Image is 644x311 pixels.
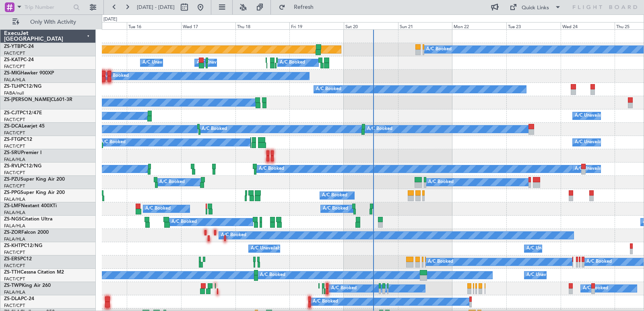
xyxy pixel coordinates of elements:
[4,204,21,208] span: ZS-LMF
[4,183,25,189] a: FACT/CPT
[197,57,230,69] div: A/C Unavailable
[171,216,197,228] div: A/C Booked
[4,143,25,149] a: FACT/CPT
[4,111,42,115] a: ZS-CJTPC12/47E
[4,263,25,269] a: FACT/CPT
[4,71,21,76] span: ZS-MIG
[4,90,24,96] a: FABA/null
[103,16,117,23] div: [DATE]
[313,296,338,308] div: A/C Booked
[367,123,392,135] div: A/C Booked
[526,243,560,255] div: A/C Unavailable
[4,204,57,208] a: ZS-LMFNextant 400XTi
[4,137,32,142] a: ZS-FTGPC12
[221,229,246,241] div: A/C Booked
[575,110,608,122] div: A/C Unavailable
[4,283,51,288] a: ZS-TWPKing Air 260
[506,22,561,29] div: Tue 23
[275,1,323,14] button: Refresh
[344,22,398,29] div: Sat 20
[331,282,357,295] div: A/C Booked
[4,157,25,163] a: FALA/HLA
[4,303,25,309] a: FACT/CPT
[4,150,21,155] span: ZS-SRU
[137,4,175,11] span: [DATE] - [DATE]
[280,57,305,69] div: A/C Booked
[4,124,45,129] a: ZS-DCALearjet 45
[4,297,21,301] span: ZS-DLA
[586,256,612,268] div: A/C Booked
[4,270,64,275] a: ZS-TTHCessna Citation M2
[575,163,608,175] div: A/C Unavailable
[4,137,21,142] span: ZS-FTG
[142,57,176,69] div: A/C Unavailable
[323,203,348,215] div: A/C Booked
[575,136,608,148] div: A/C Unavailable
[583,282,608,295] div: A/C Booked
[4,111,20,115] span: ZS-CJT
[4,276,25,282] a: FACT/CPT
[4,210,25,216] a: FALA/HLA
[251,243,284,255] div: A/C Unavailable
[428,176,454,188] div: A/C Booked
[4,190,21,195] span: ZS-PPG
[4,289,25,295] a: FALA/HLA
[316,83,341,95] div: A/C Booked
[4,190,65,195] a: ZS-PPGSuper King Air 200
[4,230,21,235] span: ZS-ZOR
[25,1,71,13] input: Trip Number
[4,150,41,155] a: ZS-SRUPremier I
[289,22,344,29] div: Fri 19
[4,64,25,70] a: FACT/CPT
[259,163,284,175] div: A/C Booked
[21,19,85,25] span: Only With Activity
[506,1,565,14] button: Quick Links
[4,58,21,62] span: ZS-KAT
[235,22,290,29] div: Thu 18
[4,170,25,176] a: FACT/CPT
[145,203,171,215] div: A/C Booked
[428,256,453,268] div: A/C Booked
[4,249,25,255] a: FACT/CPT
[4,236,25,242] a: FALA/HLA
[4,196,25,202] a: FALA/HLA
[526,269,560,281] div: A/C Unavailable
[4,177,21,182] span: ZS-PZU
[4,257,32,262] a: ZS-ERSPC12
[4,223,25,229] a: FALA/HLA
[4,117,25,123] a: FACT/CPT
[9,16,87,29] button: Only With Activity
[4,71,54,76] a: ZS-MIGHawker 900XP
[287,4,321,10] span: Refresh
[452,22,506,29] div: Mon 22
[4,230,49,235] a: ZS-ZORFalcon 2000
[4,217,22,222] span: ZS-NGS
[4,257,20,262] span: ZS-ERS
[181,22,235,29] div: Wed 17
[103,70,129,82] div: A/C Booked
[4,297,34,301] a: ZS-DLAPC-24
[4,177,65,182] a: ZS-PZUSuper King Air 200
[4,97,72,102] a: ZS-[PERSON_NAME]CL601-3R
[127,22,181,29] div: Tue 16
[4,243,21,248] span: ZS-KHT
[4,44,34,49] a: ZS-YTBPC-24
[4,58,34,62] a: ZS-KATPC-24
[4,124,22,129] span: ZS-DCA
[4,77,25,83] a: FALA/HLA
[398,22,452,29] div: Sun 21
[522,4,549,12] div: Quick Links
[4,283,22,288] span: ZS-TWP
[4,97,51,102] span: ZS-[PERSON_NAME]
[4,164,41,169] a: ZS-RVLPC12/NG
[4,50,25,56] a: FACT/CPT
[4,44,21,49] span: ZS-YTB
[260,269,285,281] div: A/C Booked
[4,84,20,89] span: ZS-TLH
[100,136,126,148] div: A/C Booked
[322,189,347,202] div: A/C Booked
[202,123,227,135] div: A/C Booked
[159,176,185,188] div: A/C Booked
[426,43,452,56] div: A/C Booked
[4,84,41,89] a: ZS-TLHPC12/NG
